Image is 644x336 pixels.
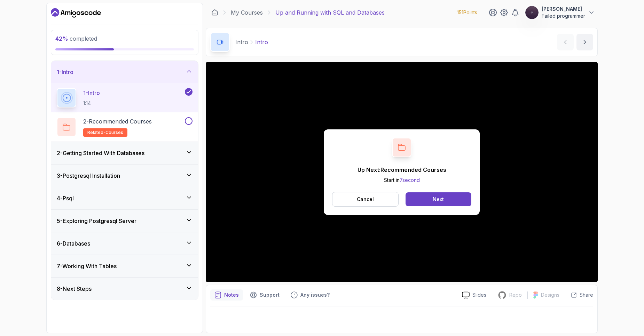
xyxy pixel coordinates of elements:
[576,34,593,50] button: next content
[541,291,559,298] p: Designs
[206,62,598,282] iframe: 1 - Intro
[57,117,193,137] button: 2-Recommended Coursesrelated-courses
[51,278,198,300] button: 8-Next Steps
[87,130,123,135] span: related-courses
[255,38,268,46] p: Intro
[57,149,144,157] h3: 2 - Getting Started With Databases
[51,165,198,187] button: 3-Postgresql Installation
[57,194,74,202] h3: 4 - Psql
[246,289,284,301] button: Support button
[457,9,477,16] p: 151 Points
[57,68,73,76] h3: 1 - Intro
[433,196,444,203] div: Next
[57,262,117,270] h3: 7 - Working With Tables
[525,6,595,19] button: user profile image[PERSON_NAME]Failed programmer
[51,187,198,209] button: 4-Psql
[400,177,420,183] span: 7 second
[332,192,399,207] button: Cancel
[357,196,374,203] p: Cancel
[580,291,593,298] p: Share
[51,232,198,255] button: 6-Databases
[51,7,101,18] a: Dashboard
[472,291,486,298] p: Slides
[57,88,193,107] button: 1-Intro1:14
[286,289,334,301] button: Feedback button
[51,61,198,83] button: 1-Intro
[57,171,120,180] h3: 3 - Postgresql Installation
[358,166,446,174] p: Up Next: Recommended Courses
[51,210,198,232] button: 5-Exploring Postgresql Server
[57,217,136,225] h3: 5 - Exploring Postgresql Server
[51,255,198,277] button: 7-Working With Tables
[83,89,100,97] p: 1 - Intro
[565,291,593,298] button: Share
[57,239,90,248] h3: 6 - Databases
[83,100,100,107] p: 1:14
[260,291,280,298] p: Support
[57,285,92,293] h3: 8 - Next Steps
[542,6,585,13] p: [PERSON_NAME]
[211,9,218,16] a: Dashboard
[525,6,539,19] img: user profile image
[231,8,263,17] a: My Courses
[224,291,239,298] p: Notes
[83,117,152,126] p: 2 - Recommended Courses
[275,8,385,17] p: Up and Running with SQL and Databases
[51,142,198,164] button: 2-Getting Started With Databases
[55,35,97,42] span: completed
[557,34,574,50] button: previous content
[235,38,248,46] p: Intro
[300,291,330,298] p: Any issues?
[509,291,522,298] p: Repo
[358,177,446,184] p: Start in
[456,291,492,299] a: Slides
[542,13,585,19] p: Failed programmer
[55,35,68,42] span: 42 %
[210,289,243,301] button: notes button
[406,192,471,206] button: Next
